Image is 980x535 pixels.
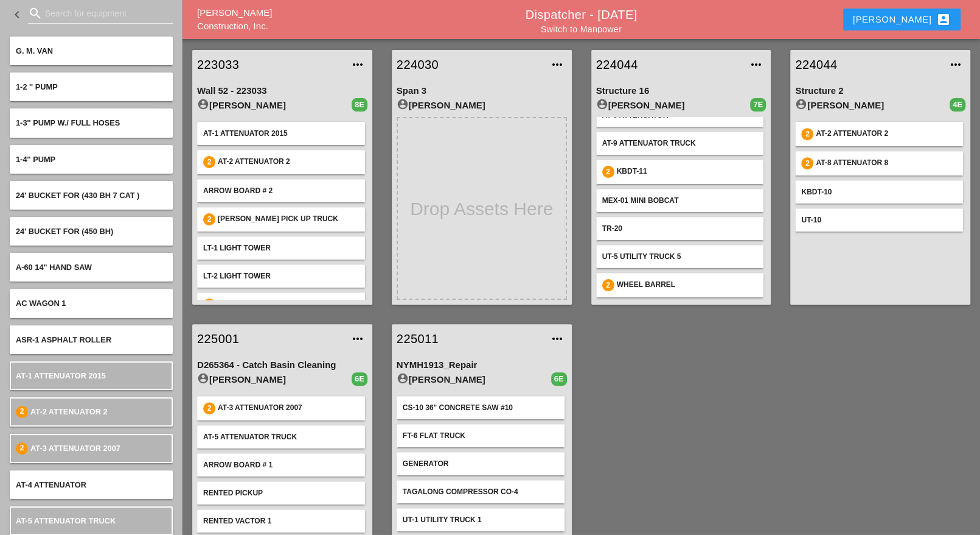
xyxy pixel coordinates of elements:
div: KBDT-10 [801,186,957,197]
button: [PERSON_NAME] [843,9,961,30]
div: 6E [352,372,367,386]
div: 7E [750,98,766,112]
span: AT-3 Attenuator 2007 [30,444,120,453]
div: [PERSON_NAME] Pick up Truck [218,213,359,225]
a: 224030 [397,55,543,74]
div: AT-3 Attenuator 2007 [218,402,359,414]
div: [PERSON_NAME] [197,372,352,387]
div: 2 [801,157,813,169]
i: account_circle [795,98,807,110]
div: Structure 16 [596,84,766,98]
i: more_horiz [948,57,963,72]
span: AT-1 Attenuator 2015 [16,371,106,380]
div: [PERSON_NAME] [853,12,951,27]
a: 223033 [197,55,343,74]
span: G. M. VAN [16,46,53,55]
div: 2 [602,166,614,178]
div: AT-2 Attenuator 2 [218,156,359,168]
a: 224044 [795,55,941,74]
div: Arrow Board # 1 [203,459,359,470]
i: more_horiz [350,57,365,72]
i: account_circle [596,98,608,110]
a: 225011 [397,330,543,348]
div: 2 [203,156,215,168]
div: Rented Vactor 1 [203,516,359,526]
span: ASR-1 Asphalt roller [16,335,111,344]
div: [PERSON_NAME] [397,372,551,387]
i: account_circle [397,98,409,110]
div: AT-5 Attenuator Truck [203,431,359,442]
div: Structure 2 [795,84,965,98]
a: [PERSON_NAME] Construction, Inc. [197,7,272,32]
span: 1-3'' PUMP W./ FULL HOSES [16,118,120,127]
a: Switch to Manpower [541,24,622,34]
a: Dispatcher - [DATE] [526,8,638,21]
div: 2 [203,213,215,225]
div: Rented Pickup [203,487,359,498]
span: A-60 14" hand saw [16,263,92,272]
i: more_horiz [749,57,763,72]
input: Search for equipment [45,4,156,23]
div: 6E [551,372,567,386]
div: CS-10 36" Concrete saw #10 [403,402,558,413]
i: search [28,6,43,21]
i: more_horiz [550,57,565,72]
span: 1-2 '' PUMP [16,82,58,91]
div: UT-5 Utility Truck 5 [602,251,758,262]
div: 2 [203,299,215,311]
i: account_circle [397,372,409,384]
div: Span 3 [397,84,567,98]
a: 224044 [596,55,742,74]
div: MEX-01 Mini BobCat [602,195,758,206]
span: 1-4'' PUMP [16,155,55,164]
i: account_circle [197,372,209,384]
div: 2 [203,402,215,414]
div: LT-2 Light Tower [203,271,359,282]
i: more_horiz [350,331,365,346]
div: NYMH1913_Repair [397,358,567,372]
div: Tagalong Compressor CO-4 [403,486,558,497]
div: 8E [352,98,367,112]
div: AT-8 ATTENUATOR 8 [816,157,957,169]
div: Wall 52 - 223033 [197,84,367,98]
i: more_horiz [550,331,565,346]
div: 2 [801,128,813,140]
i: keyboard_arrow_left [10,7,24,22]
div: UT-1 Utility Truck 1 [403,514,558,525]
div: D265364 - Catch Basin Cleaning [197,358,367,372]
div: Wheel Barrel [617,279,758,291]
div: [PERSON_NAME] [596,98,751,113]
div: AT-2 Attenuator 2 [816,128,957,140]
div: [PERSON_NAME] [795,98,950,113]
div: RENTAL [218,299,359,311]
span: AC Wagon 1 [16,299,66,308]
span: AT-4 Attenuator [16,480,86,489]
span: 24' BUCKET FOR (430 BH 7 CAT ) [16,191,139,200]
div: 4E [950,98,965,112]
i: account_box [936,12,951,27]
div: 2 [16,406,28,418]
div: AT-9 Attenuator Truck [602,138,758,149]
div: LT-1 Light tower [203,243,359,253]
div: TR-20 [602,223,758,234]
div: AT-1 Attenuator 2015 [203,128,359,139]
div: [PERSON_NAME] [397,98,567,113]
span: AT-5 Attenuator Truck [16,516,116,525]
i: account_circle [197,98,209,110]
div: KBDT-11 [617,166,758,178]
div: 2 [16,442,28,455]
div: 2 [602,279,614,291]
div: UT-10 [801,214,957,225]
div: FT-6 Flat truck [403,430,558,441]
div: [PERSON_NAME] [197,98,352,113]
span: AT-2 Attenuator 2 [30,407,108,416]
a: 225001 [197,330,343,348]
span: 24' BUCKET FOR (450 BH) [16,227,113,236]
div: Arrow Board # 2 [203,185,359,196]
div: Generator [403,458,558,469]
